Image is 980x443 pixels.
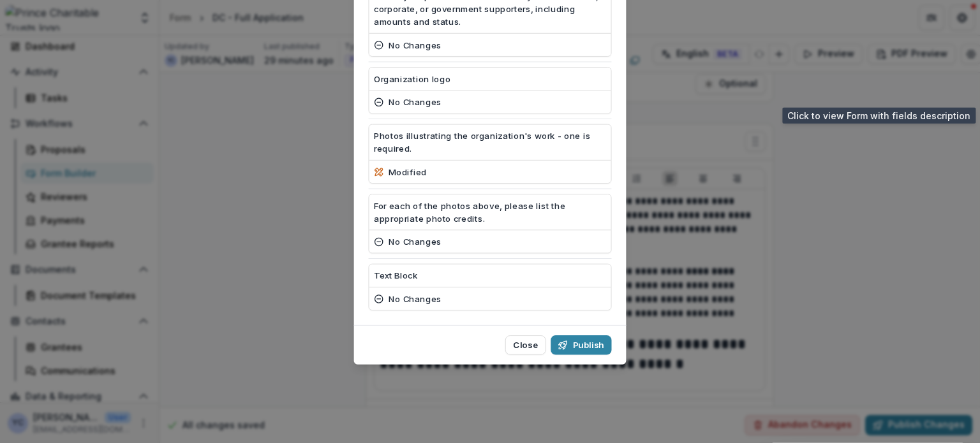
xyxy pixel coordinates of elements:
p: Text Block [374,269,418,282]
button: Close [505,335,546,354]
p: no changes [389,96,442,108]
p: Organization logo [374,73,450,85]
p: no changes [389,235,442,248]
button: Publish [551,335,611,354]
p: no changes [389,38,442,51]
p: modified [389,165,427,178]
p: Photos illustrating the organization's work - one is required. [374,129,606,155]
p: no changes [389,292,442,305]
p: For each of the photos above, please list the appropriate photo credits. [374,200,606,225]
